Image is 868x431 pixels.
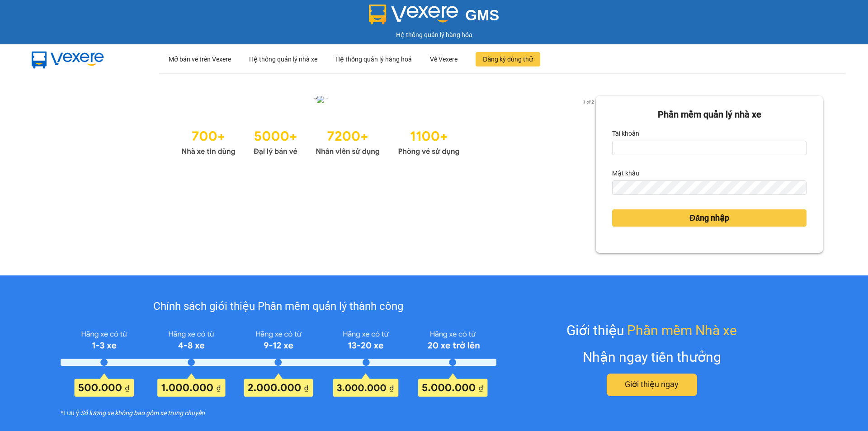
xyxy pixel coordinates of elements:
[324,95,328,99] li: slide item 2
[61,408,496,418] div: *Lưu ý:
[583,346,721,368] div: Nhận ngay tiền thưởng
[476,52,540,66] button: Đăng ký dùng thử
[369,5,458,24] img: logo 2
[2,30,866,40] div: Hệ thống quản lý hàng hóa
[80,408,205,418] i: Số lượng xe không bao gồm xe trung chuyển
[249,45,317,74] div: Hệ thống quản lý nhà xe
[612,209,807,227] button: Đăng nhập
[612,180,807,195] input: Mật khẩu
[627,320,737,341] span: Phần mềm Nhà xe
[612,126,639,141] label: Tài khoản
[607,374,697,396] button: Giới thiệu ngay
[61,327,496,396] img: policy-intruduce-detail.png
[612,108,807,122] div: Phần mềm quản lý nhà xe
[689,212,729,224] span: Đăng nhập
[23,44,113,74] img: mbUUG5Q.png
[580,96,596,108] p: 1 of 2
[465,7,499,24] span: GMS
[169,45,231,74] div: Mở bán vé trên Vexere
[483,54,533,64] span: Đăng ký dùng thử
[612,166,639,180] label: Mật khẩu
[181,124,460,158] img: Statistics.png
[583,96,596,106] button: next slide / item
[625,378,679,391] span: Giới thiệu ngay
[313,95,317,99] li: slide item 1
[566,320,737,341] div: Giới thiệu
[430,45,458,74] div: Về Vexere
[335,45,412,74] div: Hệ thống quản lý hàng hoá
[612,141,807,155] input: Tài khoản
[45,96,58,106] button: previous slide / item
[61,298,496,315] div: Chính sách giới thiệu Phần mềm quản lý thành công
[369,14,500,21] a: GMS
